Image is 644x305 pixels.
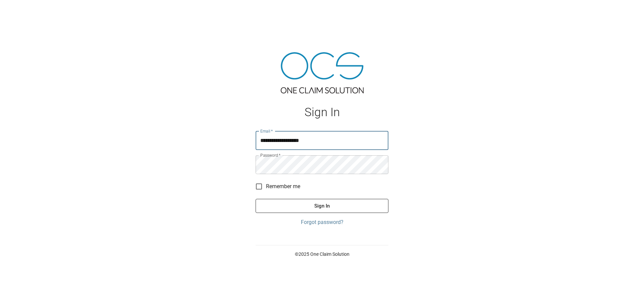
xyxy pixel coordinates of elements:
span: Remember me [266,182,300,190]
button: Sign In [256,199,388,213]
img: ocs-logo-tra.png [281,52,364,93]
a: Forgot password? [256,218,388,226]
h1: Sign In [256,105,388,119]
p: © 2025 One Claim Solution [256,251,388,257]
label: Password [260,152,280,158]
img: ocs-logo-white-transparent.png [8,4,35,17]
label: Email [260,128,273,134]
